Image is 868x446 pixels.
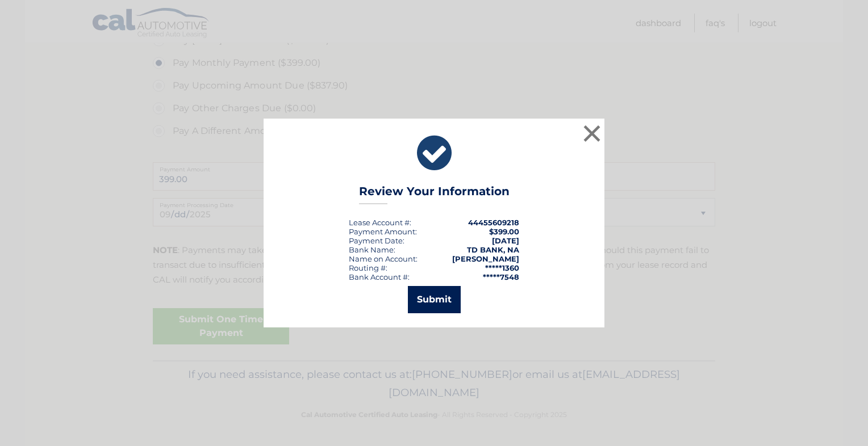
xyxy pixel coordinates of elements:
[349,236,404,245] div: :
[349,272,410,281] div: Bank Account #:
[468,218,519,227] strong: 44455609218
[467,245,519,254] strong: TD BANK, NA
[581,122,603,145] button: ×
[489,227,519,236] span: $399.00
[349,245,395,254] div: Bank Name:
[349,263,387,272] div: Routing #:
[408,286,461,313] button: Submit
[492,236,519,245] span: [DATE]
[349,236,403,245] span: Payment Date
[359,184,510,204] h3: Review Your Information
[452,254,519,263] strong: [PERSON_NAME]
[349,254,418,263] div: Name on Account:
[349,227,417,236] div: Payment Amount:
[349,218,411,227] div: Lease Account #:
